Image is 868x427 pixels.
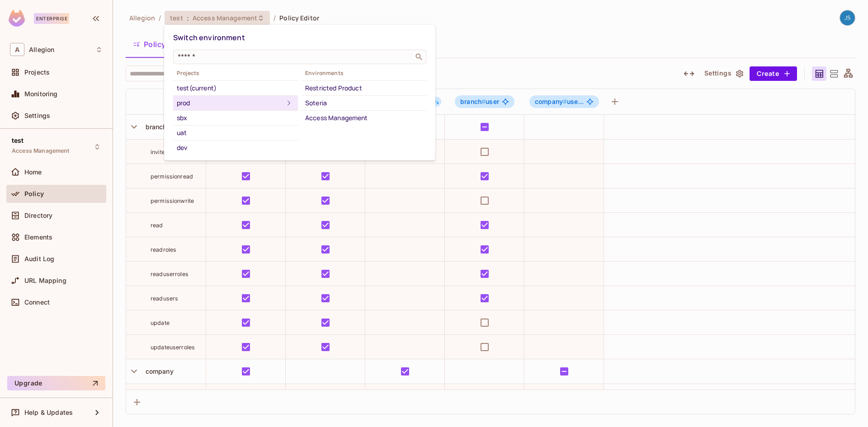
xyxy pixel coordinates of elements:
[177,98,283,108] div: prod
[177,127,294,138] div: uat
[305,98,423,108] div: Soteria
[173,70,298,77] span: Projects
[177,142,294,153] div: dev
[302,70,426,77] span: Environments
[305,113,423,123] div: Access Management
[177,113,294,123] div: sbx
[177,83,294,94] div: test (current)
[305,83,423,94] div: Restricted Product
[173,33,245,42] span: Switch environment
